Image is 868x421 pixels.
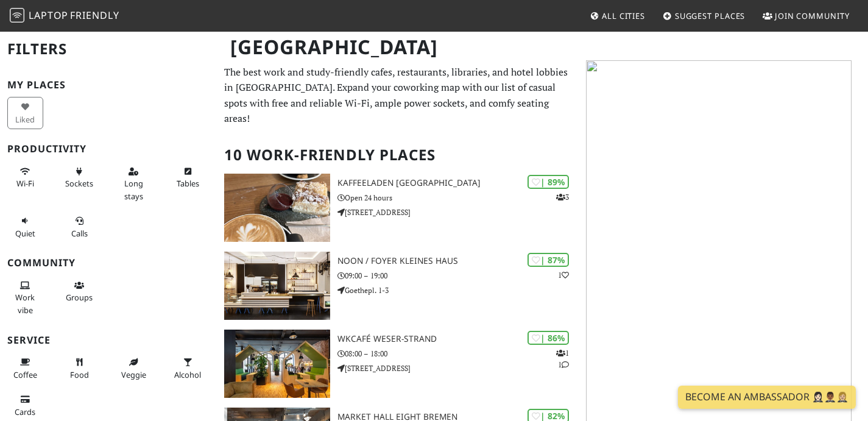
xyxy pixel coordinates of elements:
span: Friendly [70,9,119,22]
div: | 86% [528,331,569,345]
h3: Kaffeeladen [GEOGRAPHIC_DATA] [337,178,579,188]
h3: Service [7,334,210,346]
button: Groups [62,275,97,308]
p: Goethepl. 1-3 [337,285,579,296]
p: [STREET_ADDRESS] [337,363,579,374]
p: 1 [558,269,569,281]
a: All Cities [585,5,650,27]
p: 09:00 – 19:00 [337,270,579,281]
h2: 10 Work-Friendly Places [224,136,571,174]
span: Video/audio calls [71,228,88,239]
a: Kaffeeladen Bremen | 89% 3 Kaffeeladen [GEOGRAPHIC_DATA] Open 24 hours [STREET_ADDRESS] [217,174,579,242]
h2: Filters [7,30,210,68]
h3: My Places [7,79,210,91]
div: | 89% [528,175,569,189]
span: Veggie [121,369,146,380]
p: 3 [556,191,569,203]
button: Coffee [7,352,43,384]
a: noon / Foyer Kleines Haus | 87% 1 noon / Foyer Kleines Haus 09:00 – 19:00 Goethepl. 1-3 [217,252,579,320]
span: Quiet [15,228,35,239]
a: Join Community [758,5,855,27]
button: Tables [170,161,206,194]
a: Suggest Places [658,5,750,27]
span: Join Community [775,10,850,21]
img: LaptopFriendly [10,8,24,23]
h3: WKcafé WESER-Strand [337,334,579,344]
button: Food [62,352,97,384]
button: Veggie [116,352,152,384]
h3: Community [7,257,210,269]
a: Become an Ambassador 🤵🏻‍♀️🤵🏾‍♂️🤵🏼‍♀️ [678,386,856,409]
span: Suggest Places [675,10,746,21]
span: Group tables [66,292,93,303]
button: Alcohol [170,352,206,384]
p: Open 24 hours [337,192,579,203]
span: Food [70,369,89,380]
a: LaptopFriendly LaptopFriendly [10,5,119,27]
img: Kaffeeladen Bremen [224,174,330,242]
button: Sockets [62,161,97,194]
span: Coffee [13,369,37,380]
button: Wi-Fi [7,161,43,194]
span: All Cities [602,10,645,21]
button: Work vibe [7,275,43,320]
h1: [GEOGRAPHIC_DATA] [221,30,576,64]
p: [STREET_ADDRESS] [337,207,579,218]
span: Alcohol [174,369,201,380]
span: Long stays [124,178,143,201]
span: Stable Wi-Fi [16,178,34,189]
a: WKcafé WESER-Strand | 86% 11 WKcafé WESER-Strand 08:00 – 18:00 [STREET_ADDRESS] [217,330,579,398]
p: 08:00 – 18:00 [337,348,579,359]
p: The best work and study-friendly cafes, restaurants, libraries, and hotel lobbies in [GEOGRAPHIC_... [224,65,571,127]
button: Quiet [7,211,43,243]
span: Work-friendly tables [177,178,199,189]
div: | 87% [528,253,569,267]
span: Power sockets [65,178,93,189]
span: People working [15,292,35,315]
span: Credit cards [15,406,35,417]
h3: Productivity [7,143,210,155]
img: WKcafé WESER-Strand [224,330,330,398]
button: Calls [62,211,97,243]
button: Long stays [116,161,152,206]
p: 1 1 [556,347,569,370]
span: Laptop [29,9,68,22]
h3: noon / Foyer Kleines Haus [337,256,579,266]
img: noon / Foyer Kleines Haus [224,252,330,320]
